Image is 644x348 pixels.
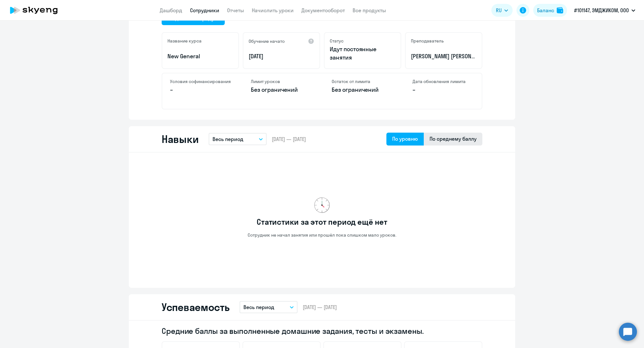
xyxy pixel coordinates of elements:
h4: Лимит уроков [251,79,312,84]
div: По уровню [392,135,418,143]
p: Весь период [213,135,243,143]
h2: Навыки [162,133,198,146]
span: [DATE] — [DATE] [272,136,306,143]
a: Документооборот [301,7,345,14]
h2: Успеваемость [162,301,229,314]
span: [DATE] — [DATE] [303,304,337,311]
h4: Условия софинансирования [170,79,232,84]
p: – [170,86,232,94]
div: Баланс [537,6,554,14]
p: Без ограничений [332,86,393,94]
h4: Дата обновления лимита [412,79,474,84]
h3: Статистики за этот период ещё нет [257,217,387,227]
p: – [412,86,474,94]
p: Весь период [243,303,274,311]
button: #101147, ЭМДЖИКОМ, ООО [571,3,639,18]
p: [PERSON_NAME] [PERSON_NAME] [411,52,477,61]
h4: Остаток от лимита [332,79,393,84]
a: Сотрудники [190,7,219,14]
p: Без ограничений [251,86,312,94]
h5: Обучение начато [249,38,285,44]
a: Все продукты [353,7,386,14]
p: Идут постоянные занятия [330,45,395,62]
a: Дашборд [160,7,182,14]
span: RU [496,6,502,14]
a: Начислить уроки [252,7,294,14]
p: #101147, ЭМДЖИКОМ, ООО [574,6,629,14]
p: [DATE] [249,52,314,61]
div: По среднему баллу [430,135,477,143]
button: Балансbalance [533,4,567,17]
img: balance [557,7,563,14]
h5: Преподаватель [411,38,444,44]
p: Сотрудник не начал занятия или прошёл пока слишком мало уроков. [248,232,396,238]
p: New General [167,52,233,61]
h2: Средние баллы за выполненные домашние задания, тесты и экзамены. [162,326,482,336]
button: Весь период [240,301,298,313]
img: no-data [314,197,330,213]
button: RU [491,4,513,17]
h5: Статус [330,38,344,44]
h5: Название курса [167,38,202,44]
a: Отчеты [227,7,244,14]
button: Весь период [209,133,267,145]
